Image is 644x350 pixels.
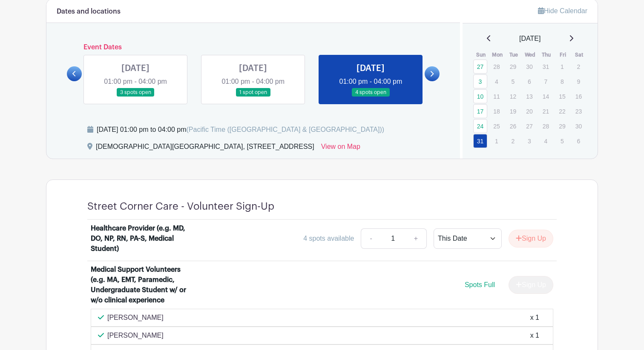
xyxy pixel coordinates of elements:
[91,265,196,305] div: Medical Support Volunteers (e.g. MA, EMT, Paramedic, Undergraduate Student w/ or w/o clinical exp...
[539,105,553,118] p: 21
[555,134,569,148] p: 5
[107,330,164,341] p: [PERSON_NAME]
[82,43,425,51] h6: Event Dates
[555,51,571,59] th: Fri
[506,134,520,148] p: 2
[519,34,540,44] span: [DATE]
[539,120,553,133] p: 28
[555,60,569,73] p: 1
[91,223,196,254] div: Healthcare Provider (e.g. MD, DO, NP, RN, PA-S, Medical Student)
[489,134,503,148] p: 1
[555,120,569,133] p: 29
[473,74,487,88] a: 3
[539,134,553,148] p: 4
[555,75,569,88] p: 8
[489,105,503,118] p: 18
[522,134,536,148] p: 3
[506,105,520,118] p: 19
[405,228,427,249] a: +
[361,228,380,249] a: -
[506,75,520,88] p: 5
[539,90,553,103] p: 14
[530,313,539,323] div: x 1
[489,120,503,133] p: 25
[522,75,536,88] p: 6
[107,313,164,323] p: [PERSON_NAME]
[555,90,569,103] p: 15
[506,60,520,73] p: 29
[321,142,360,155] a: View on Map
[489,90,503,103] p: 11
[509,230,553,248] button: Sign Up
[572,90,586,103] p: 16
[538,7,587,14] a: Hide Calendar
[522,60,536,73] p: 30
[555,105,569,118] p: 22
[538,51,555,59] th: Thu
[473,60,487,74] a: 27
[522,90,536,103] p: 13
[572,75,586,88] p: 9
[506,90,520,103] p: 12
[489,51,506,59] th: Mon
[303,233,354,244] div: 4 spots available
[465,281,495,288] span: Spots Full
[97,125,384,135] div: [DATE] 01:00 pm to 04:00 pm
[572,120,586,133] p: 30
[506,120,520,133] p: 26
[522,51,538,59] th: Wed
[473,104,487,118] a: 17
[489,75,503,88] p: 4
[87,200,274,213] h4: Street Corner Care - Volunteer Sign-Up
[572,105,586,118] p: 23
[473,119,487,133] a: 24
[522,120,536,133] p: 27
[57,8,121,16] h6: Dates and locations
[473,89,487,103] a: 10
[473,51,489,59] th: Sun
[522,105,536,118] p: 20
[473,134,487,148] a: 31
[572,134,586,148] p: 6
[530,330,539,341] div: x 1
[186,126,384,133] span: (Pacific Time ([GEOGRAPHIC_DATA] & [GEOGRAPHIC_DATA]))
[96,142,314,155] div: [DEMOGRAPHIC_DATA][GEOGRAPHIC_DATA], [STREET_ADDRESS]
[572,60,586,73] p: 2
[489,60,503,73] p: 28
[539,75,553,88] p: 7
[506,51,522,59] th: Tue
[539,60,553,73] p: 31
[571,51,588,59] th: Sat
